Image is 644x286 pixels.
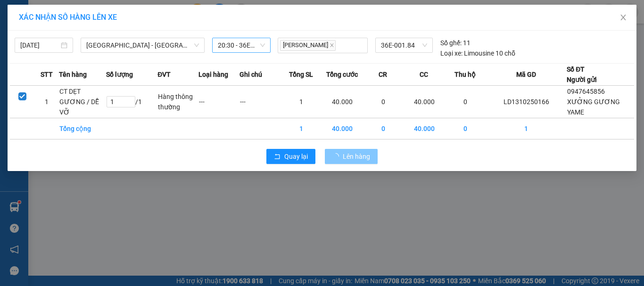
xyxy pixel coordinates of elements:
span: Ghi chú [239,69,262,80]
span: 0947645856 [567,88,605,95]
td: 40.000 [322,118,363,139]
td: 1 [281,86,322,118]
span: Mã GD [516,69,536,80]
td: 1 [486,118,567,139]
span: 20:30 - 36E-001.84 [218,38,265,52]
div: Số ĐT Người gửi [567,64,597,85]
button: Close [610,5,636,31]
span: Website [102,50,124,57]
td: 0 [363,86,404,118]
span: Quay lại [284,151,308,162]
span: Tổng cước [326,69,358,80]
span: CC [420,69,428,80]
td: Tổng cộng [59,118,106,139]
td: 40.000 [404,86,445,118]
span: Số ghế: [440,38,462,48]
span: CR [379,69,387,80]
span: XƯỞNG GƯƠNG YAME [567,98,620,116]
td: CT DẸT GƯƠNG / DỄ VỠ [59,86,106,118]
span: down [194,42,199,48]
span: 36E-001.84 [381,38,427,52]
td: 0 [445,86,486,118]
span: [PERSON_NAME] [280,40,336,51]
span: Loại xe: [440,48,462,58]
strong: CÔNG TY TNHH VĨNH QUANG [80,16,208,26]
td: 1 [281,118,322,139]
span: Tổng SL [289,69,313,80]
span: Tên hàng [59,69,87,80]
span: Số lượng [106,69,133,80]
strong: : [DOMAIN_NAME] [102,49,186,57]
span: Hà Nội - Thanh Hóa [86,38,199,52]
td: --- [239,86,281,118]
td: 40.000 [322,86,363,118]
span: STT [41,69,53,80]
input: 13/10/2025 [20,40,59,50]
span: loading [332,153,343,160]
div: 11 [440,38,471,48]
td: LD1310250166 [486,86,567,118]
span: close [330,43,334,48]
td: 40.000 [404,118,445,139]
span: Lên hàng [343,151,370,162]
span: Loại hàng [198,69,228,80]
strong: Hotline : 0889 23 23 23 [113,40,174,47]
td: 0 [363,118,404,139]
td: Hàng thông thường [157,86,198,118]
strong: PHIẾU GỬI HÀNG [106,28,182,38]
span: XÁC NHẬN SỐ HÀNG LÊN XE [19,13,117,22]
button: rollbackQuay lại [266,149,315,164]
span: Thu hộ [454,69,476,80]
button: Lên hàng [325,149,378,164]
td: 0 [445,118,486,139]
img: logo [12,15,57,59]
td: / 1 [106,86,158,118]
td: --- [198,86,239,118]
td: 1 [34,86,59,118]
div: Limousine 10 chỗ [440,48,515,58]
span: rollback [274,153,281,161]
span: close [619,14,627,21]
span: ĐVT [157,69,171,80]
